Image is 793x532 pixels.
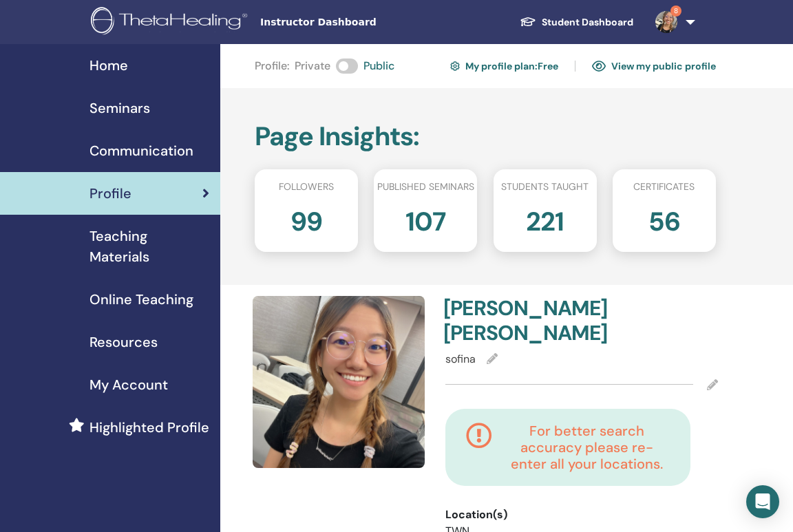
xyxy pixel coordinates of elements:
[255,121,716,153] h2: Page Insights :
[89,98,150,118] span: Seminars
[295,58,330,74] span: Private
[592,55,716,77] a: View my public profile
[290,200,322,238] h2: 99
[89,289,193,310] span: Online Teaching
[501,180,589,194] span: Students taught
[443,296,573,345] h4: [PERSON_NAME] [PERSON_NAME]
[592,60,606,72] img: eye.svg
[89,55,128,76] span: Home
[633,180,695,194] span: Certificates
[450,55,558,77] a: My profile plan:Free
[91,7,252,38] img: logo.png
[363,58,394,74] span: Public
[450,59,460,73] img: cog.svg
[503,423,670,472] h4: For better search accuracy please re-enter all your locations.
[89,417,209,438] span: Highlighted Profile
[89,140,193,161] span: Communication
[89,183,131,204] span: Profile
[655,11,677,33] img: default.jpg
[520,16,536,28] img: graduation-cap-white.svg
[89,332,158,352] span: Resources
[526,200,564,238] h2: 221
[279,180,334,194] span: Followers
[405,200,445,238] h2: 107
[648,200,680,238] h2: 56
[253,296,425,468] img: default.jpg
[260,15,467,30] span: Instructor Dashboard
[670,6,681,17] span: 8
[89,226,209,267] span: Teaching Materials
[255,58,289,74] span: Profile :
[445,352,476,366] span: sofina
[377,180,474,194] span: Published seminars
[509,10,644,35] a: Student Dashboard
[89,374,168,395] span: My Account
[445,507,507,523] span: Location(s)
[746,485,779,518] div: Open Intercom Messenger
